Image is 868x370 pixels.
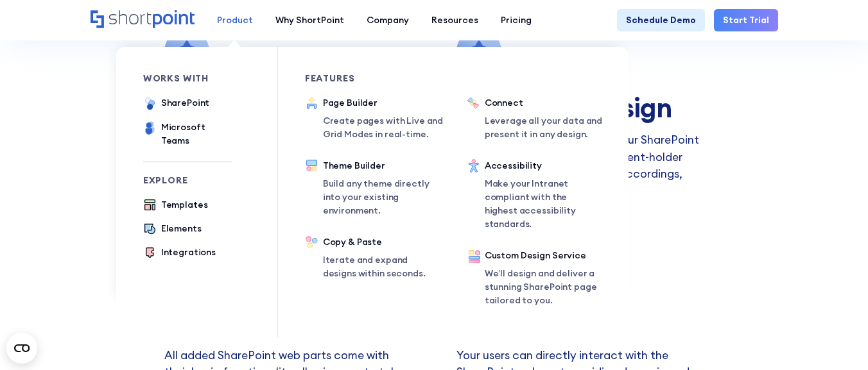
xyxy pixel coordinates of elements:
[6,333,37,364] button: Open CMP widget
[143,222,202,237] a: Elements
[367,13,409,27] div: Company
[485,267,602,307] p: We’ll design and deliver a stunning SharePoint page tailored to you.
[323,235,440,249] div: Copy & Paste
[161,246,216,259] div: Integrations
[275,13,344,27] div: Why ShortPoint
[161,96,210,110] div: SharePoint
[501,13,532,27] div: Pricing
[356,9,421,31] a: Company
[485,114,613,141] p: Leverage all your data and present it in any design.
[161,198,208,212] div: Templates
[143,96,210,112] a: SharePoint
[161,121,232,147] div: Microsoft Teams
[485,159,602,172] div: Accessibility
[305,96,451,141] a: Page BuilderCreate pages with Live and Grid Modes in real-time.
[421,9,490,31] a: Resources
[467,249,602,310] a: Custom Design ServiceWe’ll design and deliver a stunning SharePoint page tailored to you.
[323,96,451,110] div: Page Builder
[323,159,440,172] div: Theme Builder
[431,13,478,27] div: Resources
[206,9,265,31] a: Product
[323,177,440,217] p: Build any theme directly into your existing environment.
[485,96,613,110] div: Connect
[143,74,232,83] div: works with
[467,96,613,141] a: ConnectLeverage all your data and present it in any design.
[143,121,232,147] a: Microsoft Teams
[637,221,868,370] iframe: Chat Widget
[323,253,440,280] p: Iterate and expand designs within seconds.
[91,10,195,29] a: Home
[305,235,440,280] a: Copy & PasteIterate and expand designs within seconds.
[143,246,216,260] a: Integrations
[217,13,253,27] div: Product
[164,308,438,337] h2: Built-in features
[305,159,440,217] a: Theme BuilderBuild any theme directly into your existing environment.
[143,198,208,213] a: Templates
[617,9,705,31] a: Schedule Demo
[265,9,356,31] a: Why ShortPoint
[305,74,440,83] div: Features
[490,9,543,31] a: Pricing
[467,159,602,231] a: AccessibilityMake your Intranet compliant with the highest accessibility standards.
[456,308,731,337] h2: Direct Access
[161,222,202,235] div: Elements
[485,249,602,262] div: Custom Design Service
[714,9,778,31] a: Start Trial
[485,177,602,231] p: Make your Intranet compliant with the highest accessibility standards.
[143,176,232,185] div: Explore
[323,114,451,141] p: Create pages with Live and Grid Modes in real-time.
